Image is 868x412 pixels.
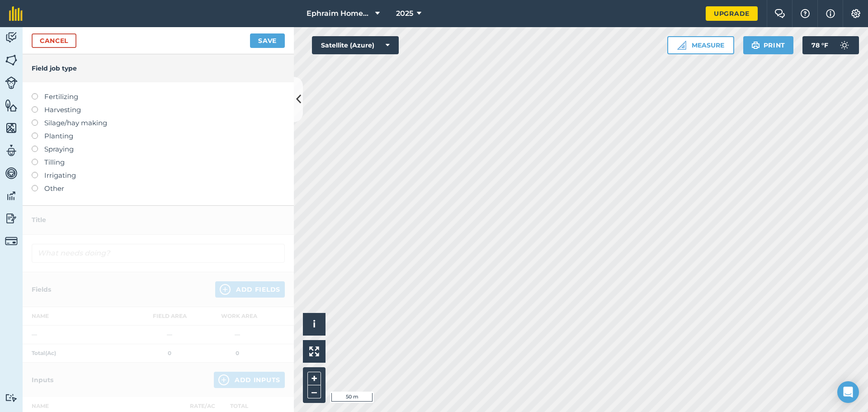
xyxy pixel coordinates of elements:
[5,76,18,89] img: svg+xml;base64,PD94bWwgdmVyc2lvbj0iMS4wIiBlbmNvZGluZz0idXRmLTgiPz4KPCEtLSBHZW5lcmF0b3I6IEFkb2JlIE...
[706,6,758,21] a: Upgrade
[313,318,316,330] span: i
[32,91,285,102] label: Fertilizing
[32,118,285,128] label: Silage/hay making
[312,36,399,54] button: Satellite (Azure)
[32,104,285,115] label: Harvesting
[32,144,285,155] label: Spraying
[811,36,828,54] span: 78 ° F
[802,36,859,54] button: 78 °F
[5,212,18,225] img: svg+xml;base64,PD94bWwgdmVyc2lvbj0iMS4wIiBlbmNvZGluZz0idXRmLTgiPz4KPCEtLSBHZW5lcmF0b3I6IEFkb2JlIE...
[309,346,319,356] img: Four arrows, one pointing top left, one top right, one bottom right and the last bottom left
[5,189,18,203] img: svg+xml;base64,PD94bWwgdmVyc2lvbj0iMS4wIiBlbmNvZGluZz0idXRmLTgiPz4KPCEtLSBHZW5lcmF0b3I6IEFkb2JlIE...
[743,36,794,54] button: Print
[250,33,285,48] button: Save
[5,166,18,180] img: svg+xml;base64,PD94bWwgdmVyc2lvbj0iMS4wIiBlbmNvZGluZz0idXRmLTgiPz4KPCEtLSBHZW5lcmF0b3I6IEFkb2JlIE...
[5,53,18,67] img: svg+xml;base64,PHN2ZyB4bWxucz0iaHR0cDovL3d3dy53My5vcmcvMjAwMC9zdmciIHdpZHRoPSI1NiIgaGVpZ2h0PSI2MC...
[800,9,811,18] img: A question mark icon
[667,36,734,54] button: Measure
[5,31,18,44] img: svg+xml;base64,PD94bWwgdmVyc2lvbj0iMS4wIiBlbmNvZGluZz0idXRmLTgiPz4KPCEtLSBHZW5lcmF0b3I6IEFkb2JlIE...
[32,33,76,48] a: Cancel
[307,385,321,398] button: –
[32,131,285,142] label: Planting
[307,8,372,19] span: Ephraim Homestead
[307,372,321,385] button: +
[826,8,835,19] img: svg+xml;base64,PHN2ZyB4bWxucz0iaHR0cDovL3d3dy53My5vcmcvMjAwMC9zdmciIHdpZHRoPSIxNyIgaGVpZ2h0PSIxNy...
[9,6,23,21] img: fieldmargin Logo
[774,9,785,18] img: Two speech bubbles overlapping with the left bubble in the forefront
[5,235,18,247] img: svg+xml;base64,PD94bWwgdmVyc2lvbj0iMS4wIiBlbmNvZGluZz0idXRmLTgiPz4KPCEtLSBHZW5lcmF0b3I6IEFkb2JlIE...
[850,9,861,18] img: A cog icon
[837,381,859,403] div: Open Intercom Messenger
[32,170,285,181] label: Irrigating
[5,121,18,135] img: svg+xml;base64,PHN2ZyB4bWxucz0iaHR0cDovL3d3dy53My5vcmcvMjAwMC9zdmciIHdpZHRoPSI1NiIgaGVpZ2h0PSI2MC...
[32,157,285,168] label: Tilling
[32,63,285,73] h4: Field job type
[303,313,325,336] button: i
[32,183,285,194] label: Other
[677,41,686,50] img: Ruler icon
[751,40,760,51] img: svg+xml;base64,PHN2ZyB4bWxucz0iaHR0cDovL3d3dy53My5vcmcvMjAwMC9zdmciIHdpZHRoPSIxOSIgaGVpZ2h0PSIyNC...
[5,99,18,112] img: svg+xml;base64,PHN2ZyB4bWxucz0iaHR0cDovL3d3dy53My5vcmcvMjAwMC9zdmciIHdpZHRoPSI1NiIgaGVpZ2h0PSI2MC...
[396,8,413,19] span: 2025
[5,144,18,157] img: svg+xml;base64,PD94bWwgdmVyc2lvbj0iMS4wIiBlbmNvZGluZz0idXRmLTgiPz4KPCEtLSBHZW5lcmF0b3I6IEFkb2JlIE...
[835,36,854,54] img: svg+xml;base64,PD94bWwgdmVyc2lvbj0iMS4wIiBlbmNvZGluZz0idXRmLTgiPz4KPCEtLSBHZW5lcmF0b3I6IEFkb2JlIE...
[5,393,18,402] img: svg+xml;base64,PD94bWwgdmVyc2lvbj0iMS4wIiBlbmNvZGluZz0idXRmLTgiPz4KPCEtLSBHZW5lcmF0b3I6IEFkb2JlIE...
